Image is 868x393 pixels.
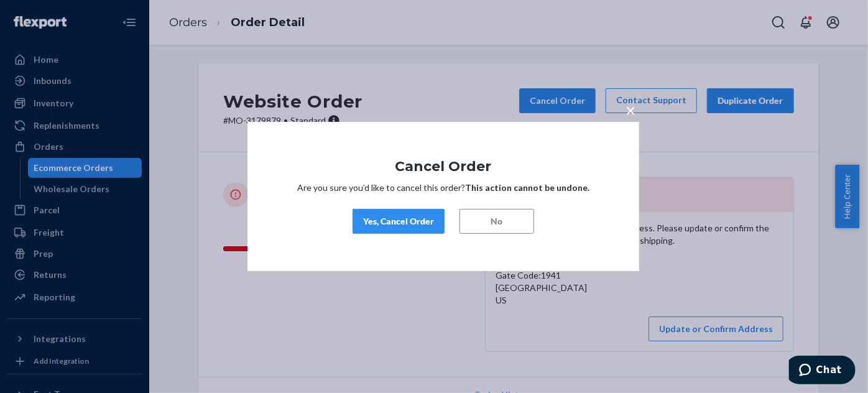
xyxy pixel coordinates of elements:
[789,356,856,387] iframe: Opens a widget where you can chat to one of our agents
[459,209,534,234] button: No
[285,159,602,174] h1: Cancel Order
[626,99,635,121] span: ×
[285,182,602,194] p: Are you sure you’d like to cancel this order?
[363,215,434,228] div: Yes, Cancel Order
[353,209,445,234] button: Yes, Cancel Order
[465,182,589,193] strong: This action cannot be undone.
